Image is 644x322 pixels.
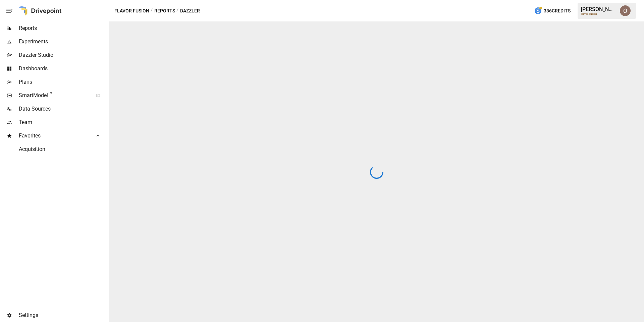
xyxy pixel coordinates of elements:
[19,311,107,319] span: Settings
[48,90,53,99] span: ™
[19,145,107,153] span: Acquisition
[616,1,635,20] button: Oleksii Flok
[19,105,107,113] span: Data Sources
[19,65,107,73] span: Dashboards
[154,7,175,15] button: Reports
[19,91,89,99] span: SmartModel
[176,7,179,15] div: /
[19,78,107,86] span: Plans
[19,118,107,126] span: Team
[19,24,107,32] span: Reports
[19,38,107,46] span: Experiments
[114,7,149,15] button: Flavor Fusion
[620,5,631,16] img: Oleksii Flok
[544,7,571,15] span: 386 Credits
[151,7,153,15] div: /
[19,51,107,59] span: Dazzler Studio
[19,132,89,140] span: Favorites
[581,12,616,15] div: Flavor Fusion
[531,5,573,17] button: 386Credits
[581,6,616,12] div: [PERSON_NAME]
